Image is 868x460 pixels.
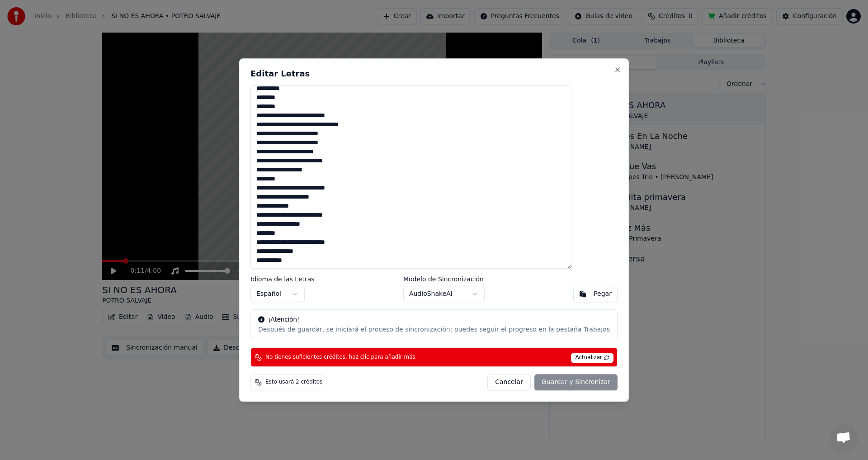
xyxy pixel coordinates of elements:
div: ¡Atención! [258,315,610,324]
button: Cancelar [487,374,531,390]
span: No tienes suficientes créditos, haz clic para añadir más [265,354,415,361]
div: Después de guardar, se iniciará el proceso de sincronización; puedes seguir el progreso en la pes... [258,325,610,334]
label: Idioma de las Letras [250,276,315,282]
span: Esto usará 2 créditos [265,379,322,386]
h2: Editar Letras [250,70,618,78]
button: Pegar [573,286,618,302]
label: Modelo de Sincronización [403,276,485,282]
div: Pegar [594,289,612,299]
span: Actualizar [571,353,613,363]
